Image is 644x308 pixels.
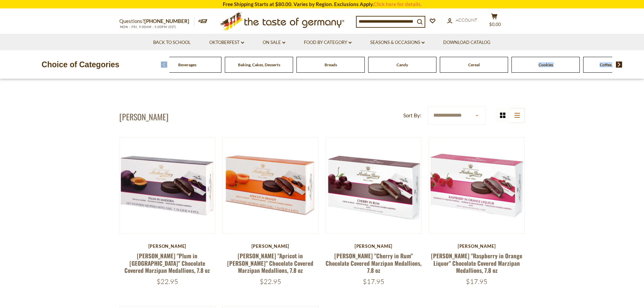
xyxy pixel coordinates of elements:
[403,111,421,120] label: Sort By:
[616,62,622,68] img: next arrow
[304,39,352,46] a: Food By Category
[363,277,384,286] span: $17.95
[600,62,635,67] a: Coffee, Cocoa & Tea
[370,39,425,46] a: Seasons & Occasions
[443,39,491,46] a: Download Catalog
[124,252,210,275] a: [PERSON_NAME] "Plum in [GEOGRAPHIC_DATA]" Chocolate Covered Marzipan Medallions, 7.8 oz
[326,138,422,233] img: Anthon
[209,39,244,46] a: Oktoberfest
[489,22,501,27] span: $0.00
[326,243,422,249] div: [PERSON_NAME]
[223,138,318,233] img: Anthon
[222,243,319,249] div: [PERSON_NAME]
[429,138,525,233] img: Anthon
[161,62,167,68] img: previous arrow
[484,13,505,30] button: $0.00
[326,252,422,275] a: [PERSON_NAME] "Cherry in Rum" Chocolate Covered Marzipan Medallions, 7.8 oz
[238,62,280,67] a: Baking, Cakes, Desserts
[263,39,285,46] a: On Sale
[178,62,196,67] a: Beverages
[456,17,477,23] span: Account
[157,277,178,286] span: $22.95
[260,277,281,286] span: $22.95
[466,277,487,286] span: $17.95
[325,62,337,67] a: Breads
[119,243,216,249] div: [PERSON_NAME]
[374,1,422,7] a: Click here for details.
[227,252,313,275] a: [PERSON_NAME] "Apricot in [PERSON_NAME]" Chocolate Covered Marzipan Medallions, 7.8 oz
[431,252,522,275] a: [PERSON_NAME] "Raspberry in Orange Liquor" Chocolate Covered Marzipan Medallions, 7.8 oz
[429,243,525,249] div: [PERSON_NAME]
[468,62,480,67] a: Cereal
[447,17,477,24] a: Account
[144,18,189,24] a: [PHONE_NUMBER]
[120,138,215,233] img: Anthon
[153,39,191,46] a: Back to School
[119,112,168,122] h1: [PERSON_NAME]
[119,25,177,29] span: MON - FRI, 9:00AM - 5:00PM (EST)
[539,62,553,67] a: Cookies
[397,62,408,67] a: Candy
[119,17,194,26] p: Questions?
